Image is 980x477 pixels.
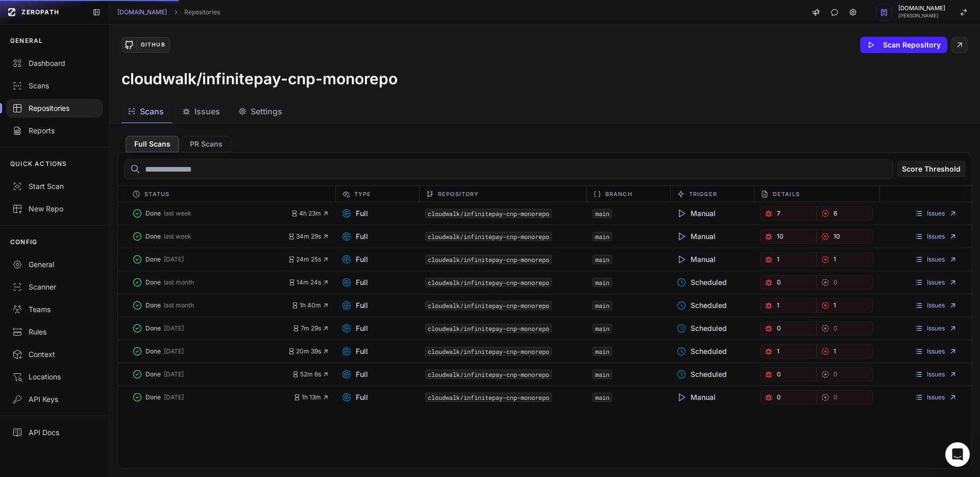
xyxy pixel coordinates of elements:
[777,370,781,378] span: 0
[12,372,96,382] div: Locations
[132,321,292,336] button: Done [DATE]
[915,370,957,378] a: Issues
[834,209,837,218] span: 6
[419,186,586,202] div: Repository
[293,393,329,401] button: 1h 13m
[132,252,288,267] button: Done [DATE]
[145,232,161,241] span: Done
[425,232,552,241] code: cloudwalk/infinitepay-cnp-monorepo
[145,347,161,355] span: Done
[164,232,191,241] span: last week
[760,390,817,404] a: 0
[121,69,398,88] h3: cloudwalk/infinitepay-cnp-monorepo
[132,344,288,359] button: Done [DATE]
[425,347,552,356] code: cloudwalk/infinitepay-cnp-monorepo
[291,301,329,309] span: 1h 40m
[817,298,873,313] a: 1
[425,301,552,310] code: cloudwalk/infinitepay-cnp-monorepo
[292,324,329,332] button: 7m 29s
[425,370,552,379] code: cloudwalk/infinitepay-cnp-monorepo
[12,181,96,192] div: Start Scan
[754,186,879,202] div: Details
[194,105,220,117] span: Issues
[676,231,716,242] span: Manual
[915,393,957,401] a: Issues
[341,369,368,379] span: Full
[288,255,329,264] button: 24m 25s
[12,81,96,91] div: Scans
[126,136,179,152] button: Full Scans
[118,248,971,271] div: Done [DATE] 24m 25s Full cloudwalk/infinitepay-cnp-monorepo main Manual 1 1 Issues
[164,370,184,378] span: [DATE]
[12,204,96,214] div: New Repo
[586,186,670,202] div: Branch
[132,275,288,290] button: Done last month
[164,393,184,401] span: [DATE]
[145,278,161,287] span: Done
[834,370,838,378] span: 0
[777,301,779,309] span: 1
[945,442,970,467] div: Open Intercom Messenger
[595,370,609,378] a: main
[132,390,293,404] button: Done [DATE]
[777,393,781,401] span: 0
[817,344,873,359] button: 1
[12,349,96,360] div: Context
[817,275,873,290] a: 0
[118,225,971,248] div: Done last week 34m 29s Full cloudwalk/infinitepay-cnp-monorepo main Manual 10 10 Issues
[595,347,609,355] a: main
[760,344,817,359] a: 1
[760,275,817,290] a: 0
[12,427,96,438] div: API Docs
[595,278,609,287] a: main
[341,392,368,402] span: Full
[777,324,781,332] span: 0
[817,252,873,267] a: 1
[341,323,368,333] span: Full
[172,9,179,16] svg: chevron right,
[288,347,329,355] button: 20m 39s
[834,393,838,401] span: 0
[676,369,727,379] span: Scheduled
[140,105,164,117] span: Scans
[164,324,184,332] span: [DATE]
[676,392,716,402] span: Manual
[777,347,779,355] span: 1
[164,301,194,309] span: last month
[777,278,781,287] span: 0
[251,105,282,117] span: Settings
[335,186,419,202] div: Type
[164,209,191,218] span: last week
[292,370,329,378] span: 52m 6s
[341,300,368,311] span: Full
[817,229,873,244] a: 10
[288,278,329,287] span: 14m 24s
[834,324,838,332] span: 0
[117,8,167,16] a: [DOMAIN_NAME]
[760,252,817,267] a: 1
[915,347,957,355] a: Issues
[915,209,957,218] a: Issues
[834,255,836,264] span: 1
[915,324,957,332] a: Issues
[760,321,817,336] a: 0
[817,321,873,336] button: 0
[12,282,96,292] div: Scanner
[425,209,552,218] code: cloudwalk/infinitepay-cnp-monorepo
[12,58,96,68] div: Dashboard
[760,206,817,221] button: 7
[898,13,945,18] span: [PERSON_NAME]
[595,209,609,218] a: main
[817,367,873,381] button: 0
[118,202,971,225] div: Done last week 4h 23m Full cloudwalk/infinitepay-cnp-monorepo main Manual 7 6 Issues
[915,278,957,287] a: Issues
[676,277,727,288] span: Scheduled
[915,301,957,309] a: Issues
